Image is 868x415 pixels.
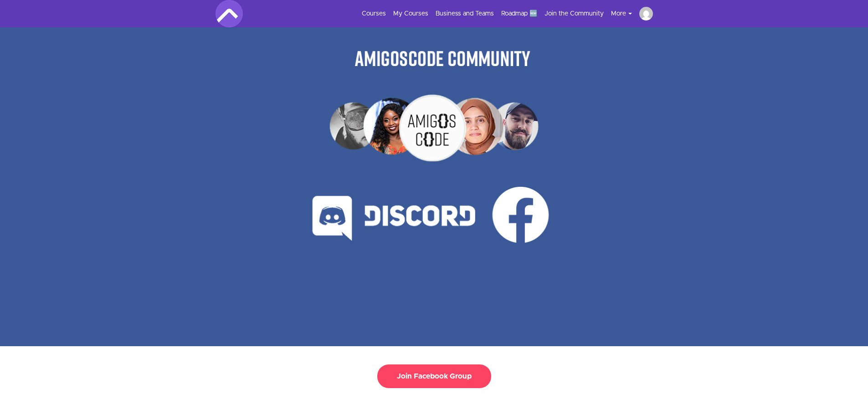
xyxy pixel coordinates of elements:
a: Business and Teams [436,9,494,18]
a: Courses [362,9,386,18]
a: Join the Community [544,9,604,18]
a: Join Facebook Group [377,375,491,379]
a: Roadmap 🆕 [501,9,537,18]
button: More [611,9,639,18]
a: My Courses [393,9,428,18]
button: Join Facebook Group [377,364,491,388]
img: michal.szwaczyk@outlook.com [639,7,653,20]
